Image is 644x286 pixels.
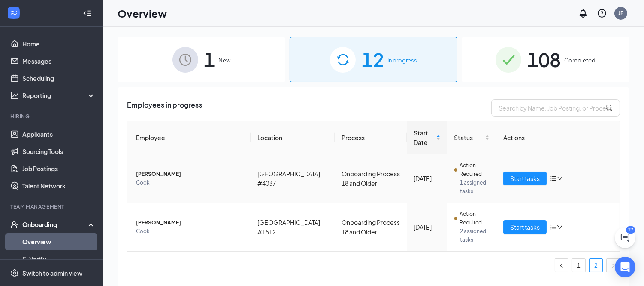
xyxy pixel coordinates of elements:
[10,203,94,210] div: Team Management
[620,233,630,243] svg: ChatActive
[127,99,202,117] span: Employees in progress
[22,269,82,277] div: Switch to admin view
[136,227,244,236] span: Cook
[555,258,568,272] li: Previous Page
[460,178,490,196] span: 1 assigned tasks
[22,233,96,250] a: Overview
[22,220,88,229] div: Onboarding
[615,257,635,277] div: Open Intercom Messenger
[414,128,434,147] span: Start Date
[387,56,417,65] span: In progress
[22,70,96,87] a: Scheduling
[22,160,96,177] a: Job Postings
[251,154,335,203] td: [GEOGRAPHIC_DATA] #4037
[590,259,602,272] a: 2
[460,161,490,178] span: Action Required
[557,175,563,181] span: down
[414,174,441,183] div: [DATE]
[606,258,620,272] li: Next Page
[597,8,607,18] svg: QuestionInfo
[496,121,620,154] th: Actions
[510,174,540,183] span: Start tasks
[447,121,497,154] th: Status
[564,56,596,65] span: Completed
[136,178,244,187] span: Cook
[219,56,231,65] span: New
[578,8,588,18] svg: Notifications
[83,9,91,18] svg: Collapse
[550,175,557,182] span: bars
[9,9,18,17] svg: WorkstreamLogo
[555,258,568,272] button: left
[335,203,407,251] td: Onboarding Process 18 and Older
[559,263,564,268] span: left
[136,218,244,227] span: [PERSON_NAME]
[557,224,563,230] span: down
[10,220,19,229] svg: UserCheck
[136,170,244,178] span: [PERSON_NAME]
[204,45,215,74] span: 1
[503,172,547,185] button: Start tasks
[118,6,167,21] h1: Overview
[460,210,490,227] span: Action Required
[572,259,585,272] a: 1
[527,45,561,74] span: 108
[22,91,96,100] div: Reporting
[414,222,441,232] div: [DATE]
[127,121,251,154] th: Employee
[362,45,384,74] span: 12
[22,177,96,194] a: Talent Network
[460,227,490,244] span: 2 assigned tasks
[626,226,635,234] div: 27
[251,121,335,154] th: Location
[611,263,616,268] span: right
[606,258,620,272] button: right
[335,121,407,154] th: Process
[22,143,96,160] a: Sourcing Tools
[589,258,603,272] li: 2
[10,91,19,100] svg: Analysis
[454,133,484,142] span: Status
[22,52,96,70] a: Messages
[22,35,96,52] a: Home
[251,203,335,251] td: [GEOGRAPHIC_DATA] #1512
[572,258,586,272] li: 1
[503,220,547,234] button: Start tasks
[510,222,540,232] span: Start tasks
[615,228,635,248] button: ChatActive
[10,269,19,277] svg: Settings
[335,154,407,203] td: Onboarding Process 18 and Older
[22,126,96,143] a: Applicants
[22,250,96,268] a: E-Verify
[550,224,557,231] span: bars
[10,113,94,120] div: Hiring
[618,9,623,17] div: JF
[491,99,620,117] input: Search by Name, Job Posting, or Process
